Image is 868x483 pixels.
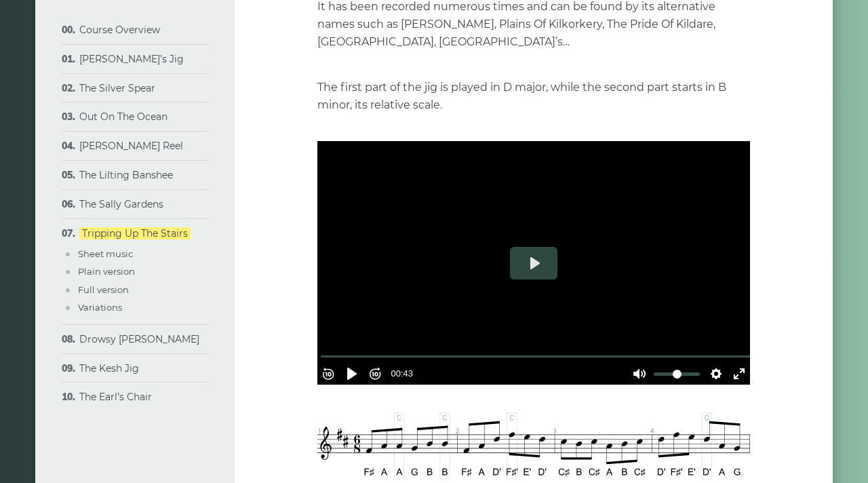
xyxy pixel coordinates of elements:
a: Plain version [78,266,135,277]
a: The Sally Gardens [79,198,163,210]
p: The first part of the jig is played in D major, while the second part starts in B minor, its rela... [317,79,750,114]
a: The Earl’s Chair [79,391,152,403]
a: Drowsy [PERSON_NAME] [79,333,199,345]
a: Full version [78,284,129,295]
a: Tripping Up The Stairs [79,227,191,239]
a: The Kesh Jig [79,362,139,374]
a: The Silver Spear [79,82,155,94]
a: Out On The Ocean [79,111,167,123]
a: [PERSON_NAME] Reel [79,140,183,152]
a: The Lilting Banshee [79,169,173,181]
a: [PERSON_NAME]’s Jig [79,53,184,65]
a: Sheet music [78,248,133,259]
a: Course Overview [79,24,160,36]
a: Variations [78,302,122,313]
